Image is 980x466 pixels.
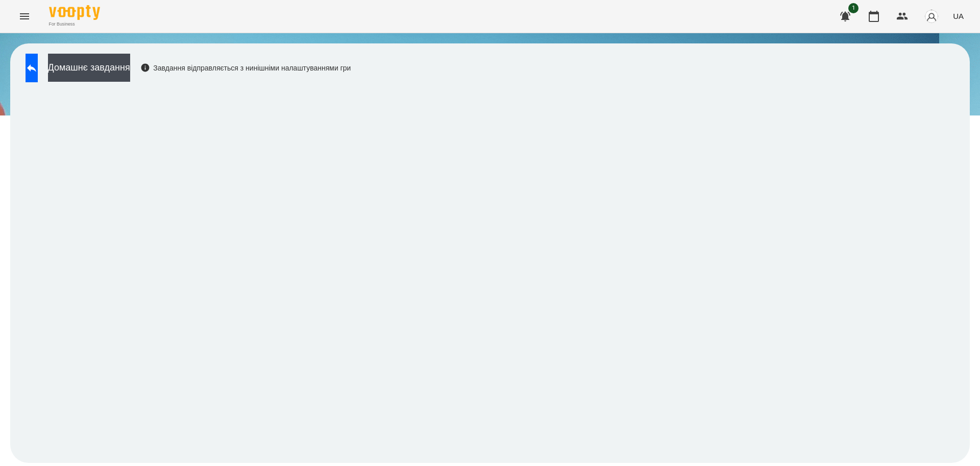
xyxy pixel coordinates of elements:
[924,9,939,24] img: avatar_s.png
[949,7,968,26] button: UA
[48,54,130,82] button: Домашнє завдання
[49,21,100,28] span: For Business
[848,3,859,13] span: 1
[140,63,351,73] div: Завдання відправляється з нинішніми налаштуваннями гри
[953,11,964,21] span: UA
[49,5,100,20] img: Voopty Logo
[12,4,37,29] button: Menu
